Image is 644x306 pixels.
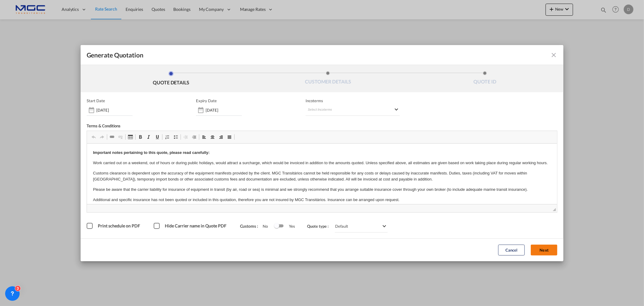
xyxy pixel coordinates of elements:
a: Aumentar avanço [190,133,198,141]
li: QUOTE ID [406,71,563,87]
li: CUSTOMER DETAILS [249,71,406,87]
a: Centrado [208,133,217,141]
p: Additional and specific insurance has not been quoted or included in this quotation, therefore yo... [6,53,464,60]
a: Marcas [171,133,180,141]
p: Expiry Date [196,98,217,103]
li: QUOTE DETAILS [93,71,250,87]
input: Expiry date [206,108,242,112]
md-switch: Switch 1 [274,222,283,231]
span: No [263,224,274,229]
p: Please be aware that the carrier liability for insurance of equipment in transit (by air, road or... [6,43,464,49]
md-icon: icon-close fg-AAA8AD cursor m-0 [550,51,557,59]
a: Alinhar à esquerda [200,133,208,141]
iframe: Editor de texto enriquecido, editor2 [87,144,557,204]
span: Quote type : [307,224,333,229]
p: Work carried out on a weekend, out of hours or during public holidays, would attract a surcharge,... [6,16,464,23]
button: Cancel [498,245,525,256]
md-dialog: Generate QuotationQUOTE ... [81,45,564,261]
a: Numeração [163,133,171,141]
a: Alinhar à direita [217,133,225,141]
button: Next [531,245,557,256]
a: Itálico (Ctrl+I) [145,133,153,141]
a: Tabela [126,133,135,141]
a: Sublinhado (Ctrl+U) [153,133,162,141]
span: Yes [283,224,295,229]
body: Editor de texto enriquecido, editor2 [6,6,464,127]
span: Hide Carrier name in Quote PDF [165,223,226,228]
md-checkbox: Hide Carrier name in Quote PDF [154,223,228,229]
a: Refazer (Ctrl+Y) [98,133,106,141]
p: Start Date [87,98,105,103]
span: Print schedule on PDF [98,223,140,228]
a: Diminuir avanço [181,133,190,141]
a: Justificado [225,133,234,141]
strong: Important notes pertaining to this quote, please read carefully: [6,7,123,11]
span: Customs : [240,223,263,229]
a: Negrito (Ctrl+B) [136,133,145,141]
p: Customs clearance is dependent upon the accuracy of the equipment manifests provided by the clien... [6,27,464,39]
a: Hiperligação (Ctrl+K) [108,133,116,141]
span: Redimensionar [553,208,556,211]
div: Default [335,224,348,229]
input: Start date [96,108,133,112]
span: Generate Quotation [87,51,143,59]
a: Eliminar hiperligação [116,133,125,141]
a: Anular (Ctrl+Z) [89,133,98,141]
md-checkbox: Print schedule on PDF [87,223,142,229]
md-select: Select Incoterms [306,105,400,116]
div: Terms & Conditions [87,123,322,131]
span: Incoterms [306,98,400,103]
